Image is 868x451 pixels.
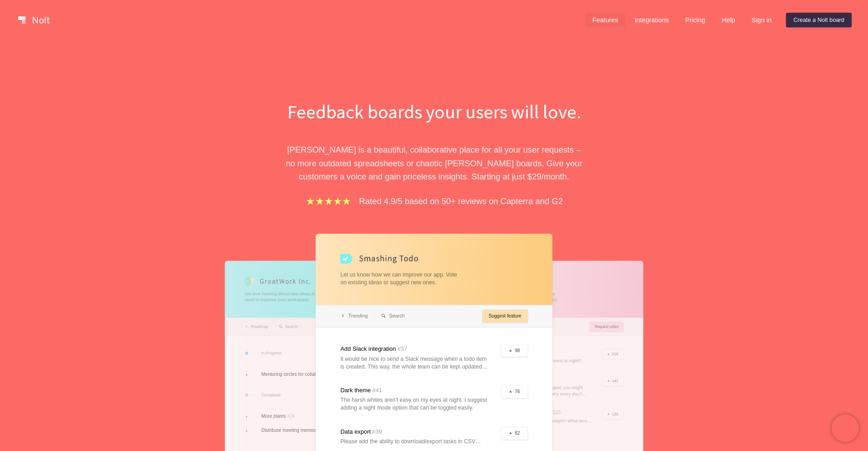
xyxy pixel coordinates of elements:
[359,195,563,208] p: Rated 4.9/5 based on 50+ reviews on Capterra and G2
[627,13,676,27] a: Integrations
[678,13,713,27] a: Pricing
[786,13,852,27] a: Create a Nolt board
[585,13,626,27] a: Features
[277,98,591,125] h1: Feedback boards your users will love.
[305,196,352,206] img: stars.b067e34983.png
[277,143,591,183] p: [PERSON_NAME] is a beautiful, collaborative place for all your user requests – no more outdated s...
[744,13,779,27] a: Sign in
[715,13,743,27] a: Help
[832,415,859,442] iframe: Chatra live chat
